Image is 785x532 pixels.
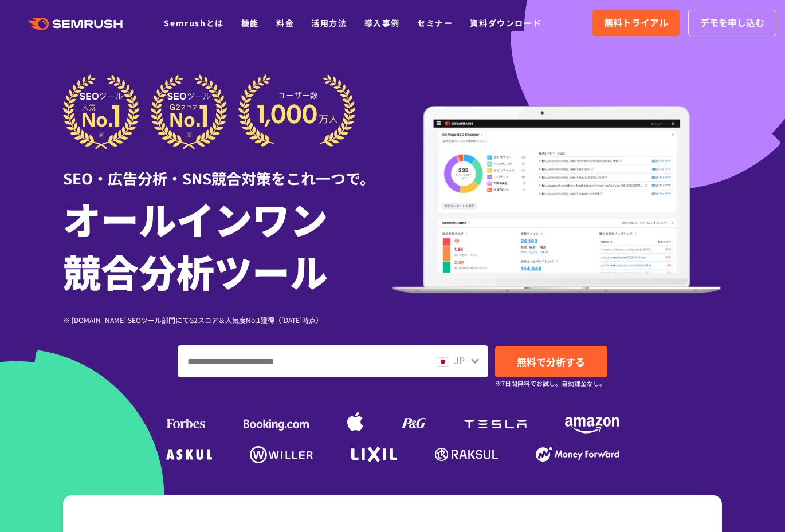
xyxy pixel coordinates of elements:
[517,354,585,369] span: 無料で分析する
[364,17,400,29] a: 導入事例
[700,15,764,30] span: デモを申し込む
[63,192,392,297] h1: オールインワン 競合分析ツール
[276,17,294,29] a: 料金
[241,17,259,29] a: 機能
[311,17,347,29] a: 活用方法
[470,17,541,29] a: 資料ダウンロード
[63,314,392,325] div: ※ [DOMAIN_NAME] SEOツール部門にてG2スコア＆人気度No.1獲得（[DATE]時点）
[495,378,606,389] small: ※7日間無料でお試し。自動課金なし。
[63,149,392,189] div: SEO・広告分析・SNS競合対策をこれ一つで。
[164,17,223,29] a: Semrushとは
[592,10,680,36] a: 無料トライアル
[495,346,607,377] a: 無料で分析する
[454,353,465,367] span: JP
[417,17,453,29] a: セミナー
[178,346,426,377] input: ドメイン、キーワードまたはURLを入力してください
[688,10,776,36] a: デモを申し込む
[604,15,668,30] span: 無料トライアル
